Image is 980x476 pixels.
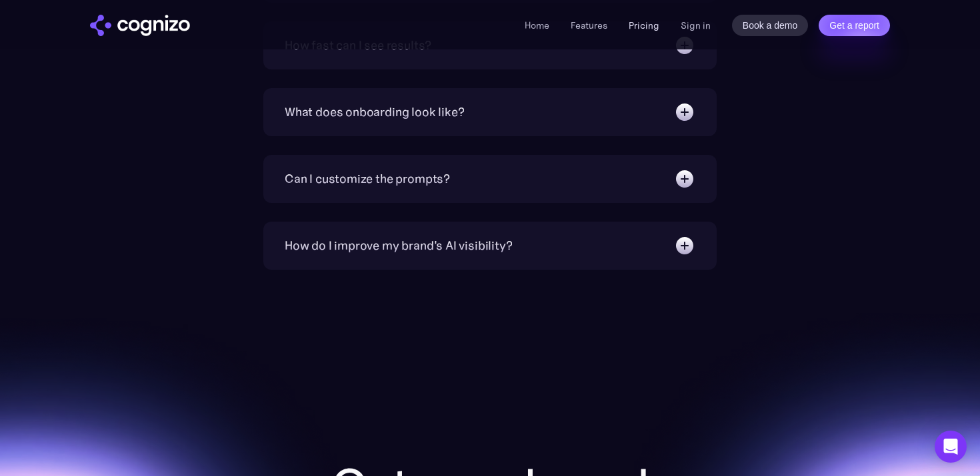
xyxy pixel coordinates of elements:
div: Can I customize the prompts? [285,170,450,188]
a: home [90,15,190,36]
a: Pricing [629,19,659,31]
img: cognizo logo [90,15,190,36]
div: Open Intercom Messenger [935,431,967,463]
a: Features [571,19,607,31]
div: How do I improve my brand's AI visibility? [285,236,512,255]
div: What does onboarding look like? [285,103,464,122]
a: Book a demo [732,15,809,36]
a: Home [525,19,549,31]
a: Get a report [819,15,890,36]
a: Sign in [681,17,711,33]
